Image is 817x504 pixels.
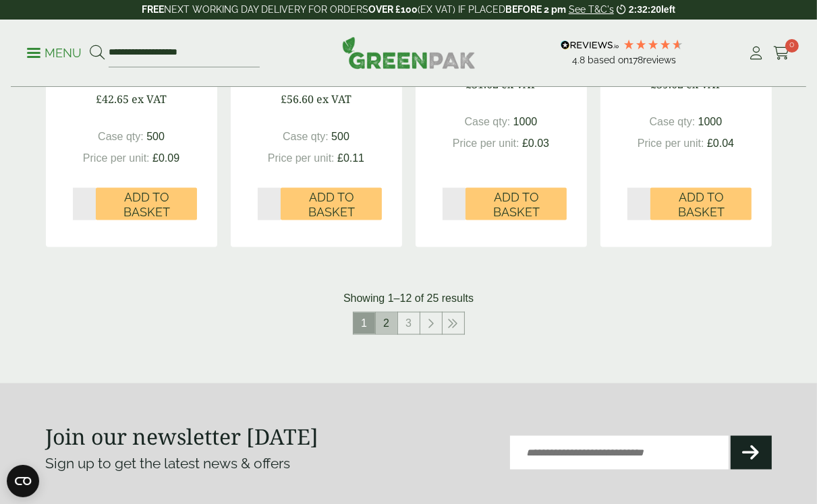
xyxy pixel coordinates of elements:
span: ex VAT [686,77,721,92]
span: 1 [354,313,375,334]
span: ex VAT [132,92,167,106]
a: 2 [376,313,397,334]
span: 0 [785,39,799,53]
p: Showing 1–12 of 25 results [343,290,474,307]
i: My Account [748,46,765,60]
div: 4.78 Stars [623,38,683,51]
span: Price per unit: [83,152,150,164]
p: Menu [27,45,82,61]
span: 178 [629,55,643,65]
span: left [661,4,675,15]
p: Sign up to get the latest news & offers [46,453,372,474]
span: ex VAT [316,92,351,106]
span: 2:32:20 [629,4,661,15]
button: Add to Basket [96,188,197,220]
span: £42.65 [96,92,129,106]
a: See T&C's [569,4,614,15]
span: reviews [643,55,676,65]
a: Menu [27,45,82,59]
strong: FREE [142,4,164,15]
button: Add to Basket [281,188,382,220]
span: £31.62 [466,77,499,92]
a: 3 [398,313,420,334]
img: GreenPak Supplies [342,36,476,69]
img: REVIEWS.io [561,40,619,50]
span: Price per unit: [453,137,519,149]
span: Based on [588,55,629,65]
span: ex VAT [501,77,536,92]
button: Add to Basket [650,188,752,220]
span: Case qty: [650,116,696,127]
span: Price per unit: [638,137,704,149]
span: 500 [146,131,165,142]
span: 1000 [513,116,538,127]
span: £0.04 [707,137,734,149]
span: £0.09 [152,152,179,164]
span: Add to Basket [105,190,188,219]
button: Add to Basket [466,188,567,220]
span: £39.62 [650,77,683,92]
span: Case qty: [283,131,329,142]
span: 1000 [698,116,723,127]
span: Add to Basket [475,190,557,219]
strong: Join our newsletter [DATE] [46,422,319,451]
button: Open CMP widget [7,465,39,497]
strong: BEFORE 2 pm [505,4,566,15]
i: Cart [773,46,790,60]
span: Add to Basket [290,190,372,219]
span: Case qty: [98,131,144,142]
span: 500 [331,131,349,142]
span: £56.60 [281,92,314,106]
span: Price per unit: [268,152,335,164]
span: £0.11 [337,152,364,164]
a: 0 [773,43,790,63]
span: £0.03 [522,137,549,149]
span: 4.8 [572,55,588,65]
span: Case qty: [465,116,511,127]
span: Add to Basket [660,190,742,219]
strong: OVER £100 [368,4,418,15]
